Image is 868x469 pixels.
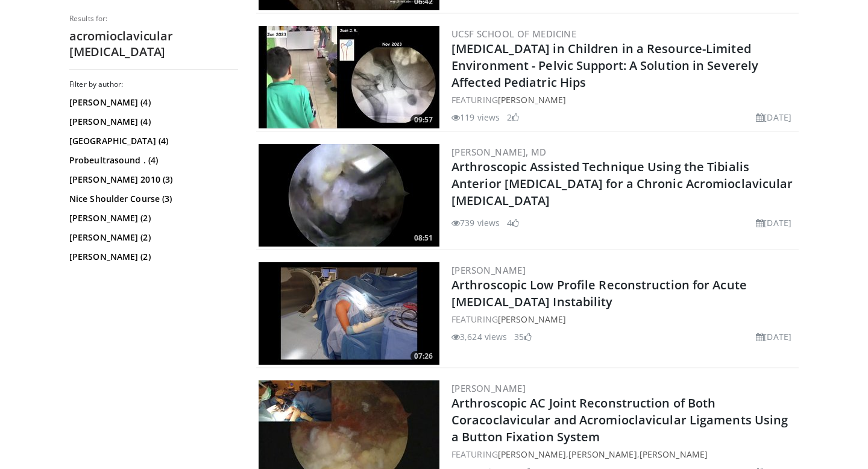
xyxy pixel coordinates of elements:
[451,40,758,90] a: [MEDICAL_DATA] in Children in a Resource-Limited Environment - Pelvic Support: A Solution in Seve...
[451,330,507,343] li: 3,624 views
[69,28,238,60] h2: acromioclavicular [MEDICAL_DATA]
[69,14,238,24] p: Results for:
[69,154,235,166] a: Probeultrasound . (4)
[69,231,235,244] a: [PERSON_NAME] (2)
[410,115,436,125] span: 09:57
[756,111,791,124] li: [DATE]
[259,26,439,128] a: 09:57
[259,262,439,365] img: a8825c0b-432f-4e27-90c7-f576ba023641.300x170_q85_crop-smart_upscale.jpg
[451,395,788,445] a: Arthroscopic AC Joint Reconstruction of Both Coracoclavicular and Acromioclavicular Ligaments Usi...
[640,449,708,460] a: [PERSON_NAME]
[451,93,796,106] div: FEATURING
[69,116,235,128] a: [PERSON_NAME] (4)
[756,216,791,229] li: [DATE]
[498,94,566,105] a: [PERSON_NAME]
[259,26,439,128] img: a1f54c97-c86d-4972-8dc2-55d0071c594e.300x170_q85_crop-smart_upscale.jpg
[451,159,793,209] a: Arthroscopic Assisted Technique Using the Tibialis Anterior [MEDICAL_DATA] for a Chronic Acromioc...
[514,330,531,343] li: 35
[69,174,235,186] a: [PERSON_NAME] 2010 (3)
[451,111,500,124] li: 119 views
[259,144,439,247] a: 08:51
[69,80,238,89] h3: Filter by author:
[451,216,500,229] li: 739 views
[69,96,235,109] a: [PERSON_NAME] (4)
[756,330,791,343] li: [DATE]
[69,135,235,147] a: [GEOGRAPHIC_DATA] (4)
[451,28,576,40] a: UCSF School of Medicine
[69,251,235,263] a: [PERSON_NAME] (2)
[451,448,796,461] div: FEATURING , ,
[451,264,526,276] a: [PERSON_NAME]
[498,313,566,325] a: [PERSON_NAME]
[69,212,235,224] a: [PERSON_NAME] (2)
[410,233,436,244] span: 08:51
[69,193,235,205] a: Nice Shoulder Course (3)
[507,111,519,124] li: 2
[568,449,637,460] a: [PERSON_NAME]
[498,449,566,460] a: [PERSON_NAME]
[410,351,436,362] span: 07:26
[451,313,796,326] div: FEATURING
[507,216,519,229] li: 4
[451,146,547,158] a: [PERSON_NAME], MD
[259,144,439,247] img: 8da04ddb-5336-4c11-8fc5-949941ae46b1.300x170_q85_crop-smart_upscale.jpg
[451,382,526,394] a: [PERSON_NAME]
[451,277,747,310] a: Arthroscopic Low Profile Reconstruction for Acute [MEDICAL_DATA] Instability
[259,262,439,365] a: 07:26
